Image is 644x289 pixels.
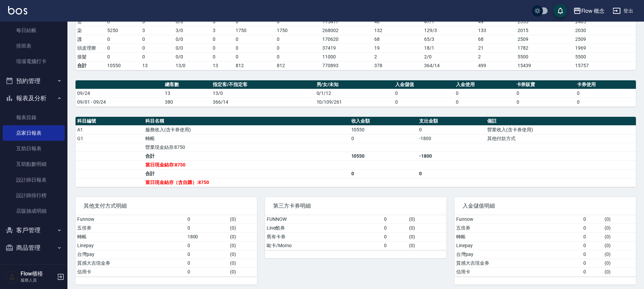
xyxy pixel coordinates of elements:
[455,215,582,224] td: Funnow
[455,215,636,277] table: a dense table
[76,241,186,250] td: Linepay
[144,160,350,169] td: 當日現金結存:8750
[3,54,65,69] a: 現場電腦打卡
[234,44,275,52] td: 0
[141,52,174,61] td: 0
[144,152,350,160] td: 合計
[574,61,636,70] td: 15757
[455,224,582,232] td: 五倍券
[516,52,574,61] td: 5500
[144,178,350,187] td: 當日現金結存（含自購）:8750
[582,215,603,224] td: 0
[76,61,106,70] td: 合計
[417,125,486,134] td: 0
[422,26,476,35] td: 129 / 3
[76,125,144,134] td: A1
[455,267,582,276] td: 信用卡
[76,267,186,276] td: 信用卡
[455,250,582,259] td: 台灣pay
[455,232,582,241] td: 轉帳
[275,44,321,52] td: 0
[373,61,422,70] td: 378
[463,203,628,209] span: 入金儲值明細
[476,61,516,70] td: 499
[174,35,211,44] td: 0 / 0
[174,44,211,52] td: 0 / 0
[234,35,275,44] td: 0
[265,224,382,232] td: Line酷券
[476,44,516,52] td: 21
[174,61,211,70] td: 13/0
[76,259,186,267] td: 質感大吉現金券
[21,270,55,277] h5: Flow櫃檯
[515,80,576,89] th: 卡券販賣
[174,26,211,35] td: 3 / 0
[76,89,163,98] td: 09/24
[582,232,603,241] td: 0
[141,17,174,26] td: 0
[476,52,516,61] td: 2
[144,125,350,134] td: 服務收入(含卡券使用)
[144,143,350,152] td: 營業現金結存:8750
[211,80,315,89] th: 指定客/不指定客
[516,44,574,52] td: 1782
[211,17,234,26] td: 0
[211,61,234,70] td: 13
[3,110,65,125] a: 報表目錄
[76,250,186,259] td: 台灣pay
[141,44,174,52] td: 0
[3,239,65,257] button: 商品管理
[575,89,636,98] td: 0
[3,203,65,219] a: 店販抽成明細
[350,152,418,160] td: 10550
[211,89,315,98] td: 13/0
[603,224,636,232] td: ( 0 )
[163,80,211,89] th: 總客數
[76,224,186,232] td: 五倍券
[350,125,418,134] td: 10550
[373,35,422,44] td: 68
[454,98,515,106] td: 0
[575,80,636,89] th: 卡券使用
[3,72,65,90] button: 預約管理
[610,5,636,17] button: 登出
[8,6,27,15] img: Logo
[417,152,486,160] td: -1800
[582,267,603,276] td: 0
[454,89,515,98] td: 0
[76,44,106,52] td: 頭皮理療
[455,241,582,250] td: Linepay
[382,241,408,250] td: 0
[574,44,636,52] td: 1969
[321,26,372,35] td: 268002
[554,4,567,18] button: save
[3,125,65,141] a: 店家日報表
[265,232,382,241] td: 舊有卡券
[3,172,65,188] a: 設計師日報表
[422,35,476,44] td: 65 / 3
[603,267,636,276] td: ( 0 )
[275,26,321,35] td: 1750
[76,17,106,26] td: 燙
[76,215,257,277] table: a dense table
[186,224,229,232] td: 0
[417,117,486,126] th: 支出金額
[422,17,476,26] td: 47 / 1
[106,35,141,44] td: 0
[422,52,476,61] td: 2 / 0
[234,17,275,26] td: 0
[76,134,144,143] td: G1
[234,26,275,35] td: 1750
[228,224,257,232] td: ( 0 )
[407,232,446,241] td: ( 0 )
[76,52,106,61] td: 接髮
[486,134,636,143] td: 其他付款方式
[163,89,211,98] td: 13
[515,89,576,98] td: 0
[234,52,275,61] td: 0
[321,17,372,26] td: 115417
[228,232,257,241] td: ( 0 )
[84,203,249,209] span: 其他支付方式明細
[275,61,321,70] td: 812
[382,224,408,232] td: 0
